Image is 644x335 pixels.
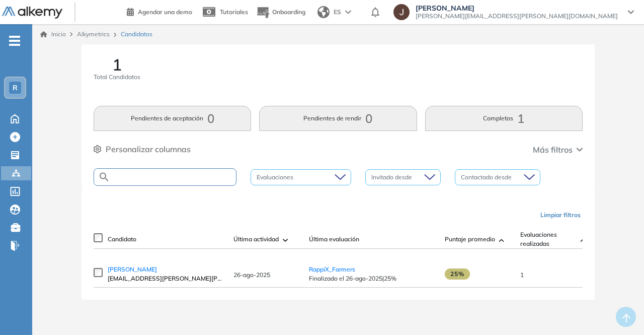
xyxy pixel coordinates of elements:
img: arrow [345,10,351,14]
a: [PERSON_NAME] [108,265,223,274]
img: [missing "en.ARROW_ALT" translation] [283,239,288,242]
button: Pendientes de rendir0 [259,106,417,131]
span: Alkymetrics [77,30,110,38]
span: Personalizar columnas [106,143,191,155]
span: Agendar una demo [138,8,192,16]
button: Limpiar filtros [536,207,585,224]
a: RappiX_Farmers [309,265,355,273]
a: Agendar una demo [127,5,192,17]
img: [missing "en.ARROW_ALT" translation] [499,239,504,242]
i: - [9,40,20,42]
span: 1 [112,56,122,73]
img: world [317,6,330,18]
span: Candidato [108,235,136,244]
span: Finalizado el 26-ago-2025 | 25% [309,274,435,283]
img: [missing "en.ARROW_ALT" translation] [581,239,586,242]
span: Onboarding [272,8,305,16]
span: Evaluaciones realizadas [520,230,577,248]
button: Más filtros [533,144,583,156]
span: Tutoriales [220,8,248,16]
button: Completos1 [425,106,583,131]
img: SEARCH_ALT [98,171,110,183]
a: Inicio [40,30,66,39]
span: Total Candidatos [94,73,140,82]
span: Última evaluación [309,235,359,244]
span: R [13,84,18,92]
button: Pendientes de aceptación0 [94,106,251,131]
span: 1 [520,271,524,279]
span: ES [334,8,341,17]
span: Puntaje promedio [445,235,495,244]
button: Onboarding [256,2,305,23]
span: 25% [445,269,470,280]
span: [PERSON_NAME] [416,4,618,12]
button: Personalizar columnas [94,143,191,155]
span: Más filtros [533,144,573,156]
span: [PERSON_NAME] [108,265,157,273]
span: Última actividad [233,235,279,244]
span: Candidatos [121,30,152,39]
span: [PERSON_NAME][EMAIL_ADDRESS][PERSON_NAME][DOMAIN_NAME] [416,12,618,20]
span: 26-ago-2025 [233,271,270,279]
img: Logo [2,7,62,19]
span: [EMAIL_ADDRESS][PERSON_NAME][PERSON_NAME][DOMAIN_NAME] [108,274,223,283]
